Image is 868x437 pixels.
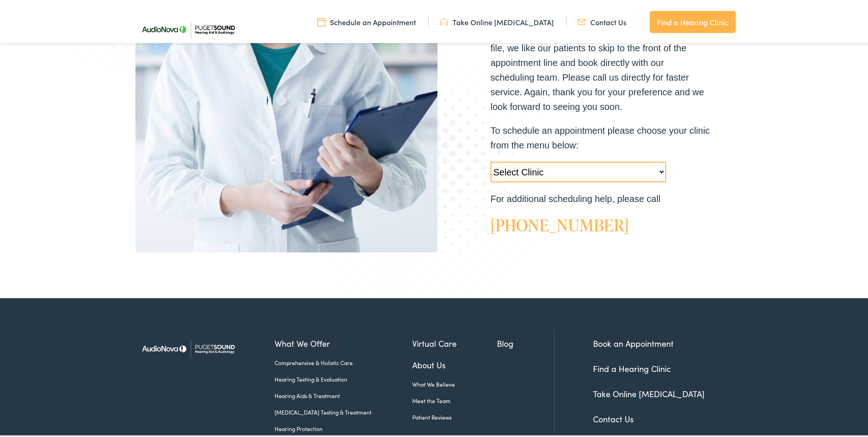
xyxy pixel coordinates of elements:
[275,406,412,415] a: [MEDICAL_DATA] Testing & Treatment
[491,190,710,204] p: For additional scheduling help, please call
[440,15,554,25] a: Take Online [MEDICAL_DATA]
[593,411,634,423] a: Contact Us
[412,378,497,387] a: What We Believe
[275,373,412,382] a: Hearing Testing & Evaluation
[412,411,497,420] a: Patient Reviews
[412,335,497,348] a: Virtual Care
[135,328,241,366] img: Puget Sound Hearing Aid & Audiology
[412,357,497,369] a: About Us
[317,15,416,25] a: Schedule an Appointment
[491,212,629,235] a: [PHONE_NUMBER]
[275,390,412,398] a: Hearing Aids & Treatment
[317,15,325,25] img: utility icon
[412,395,497,403] a: Meet the Team
[275,335,412,348] a: What We Offer
[317,66,558,315] img: Bottom portion of a graphic image with a halftone pattern, adding to the site's aesthetic appeal.
[650,9,736,31] a: Find a Hearing Clinic
[440,15,448,25] img: utility icon
[577,15,626,25] a: Contact Us
[593,336,674,347] a: Book an Appointment
[497,335,554,348] a: Blog
[593,386,705,398] a: Take Online [MEDICAL_DATA]
[491,121,710,151] p: To schedule an appointment please choose your clinic from the menu below:
[275,423,412,431] a: Hearing Protection
[577,15,586,25] img: utility icon
[275,357,412,365] a: Comprehensive & Holistic Care
[593,361,671,372] a: Find a Hearing Clinic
